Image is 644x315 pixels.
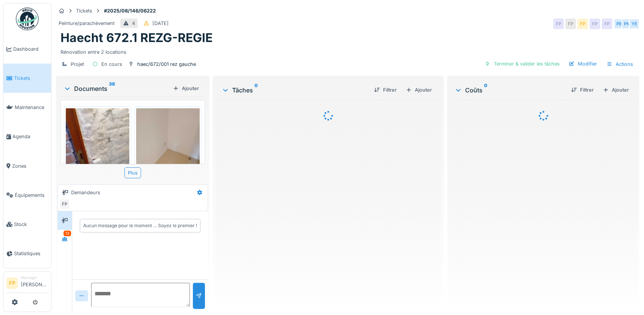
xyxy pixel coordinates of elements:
img: Badge_color-CXgf-gQk.svg [16,8,39,30]
div: PB [614,19,624,29]
li: [PERSON_NAME] [21,275,48,291]
a: Dashboard [3,34,51,64]
span: Dashboard [13,45,48,53]
div: Filtrer [371,85,400,95]
div: [DATE] [152,20,169,27]
div: Terminer & valider les tâches [482,59,563,69]
span: Équipements [15,192,48,199]
a: Maintenance [3,93,51,122]
div: Plus [124,167,141,178]
a: FP Manager[PERSON_NAME] [6,275,48,293]
a: Agenda [3,122,51,151]
div: Ajouter [600,85,632,95]
div: Demandeurs [71,189,100,196]
div: FP [602,19,612,29]
div: En cours [101,61,122,68]
div: YE [629,19,639,29]
div: 4 [132,20,135,27]
li: FP [6,278,18,289]
div: Ajouter [403,85,435,95]
div: Coûts [455,86,565,95]
div: FP [59,199,70,209]
div: haec/672/001 rez gauche [137,61,196,68]
div: Manager [21,275,48,281]
div: FP [590,19,600,29]
a: Tickets [3,64,51,93]
img: n3xcovzb9auwco2i1jb2y7vraa28 [136,108,200,193]
div: Ajouter [170,83,202,94]
div: FP [577,19,588,29]
div: Filtrer [568,85,597,95]
div: Tickets [76,7,92,14]
div: Tâches [222,86,368,95]
sup: 38 [109,84,115,93]
div: PN [621,19,632,29]
h1: Haecht 672.1 REZG-REGIE [61,31,213,45]
a: Stock [3,210,51,239]
div: Modifier [566,59,600,69]
span: Agenda [12,133,48,140]
div: Documents [64,84,170,93]
div: Aucun message pour le moment … Soyez le premier ! [83,222,197,229]
img: rmceud6aapsm52ga98kdbluv9ywg [66,108,129,193]
span: Stock [14,221,48,228]
div: Peinture/parachèvement [59,20,115,27]
a: Zones [3,151,51,181]
div: 13 [64,231,71,236]
span: Zones [12,162,48,170]
div: Actions [603,59,636,70]
span: Statistiques [14,250,48,257]
div: Rénovation entre 2 locations [61,45,635,56]
a: Statistiques [3,239,51,268]
span: Maintenance [15,104,48,111]
div: FP [553,19,564,29]
div: Projet [71,61,84,68]
div: FP [565,19,576,29]
sup: 0 [254,86,258,95]
a: Équipements [3,181,51,210]
sup: 0 [484,86,487,95]
span: Tickets [14,75,48,82]
strong: #2025/08/146/06222 [101,7,159,14]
